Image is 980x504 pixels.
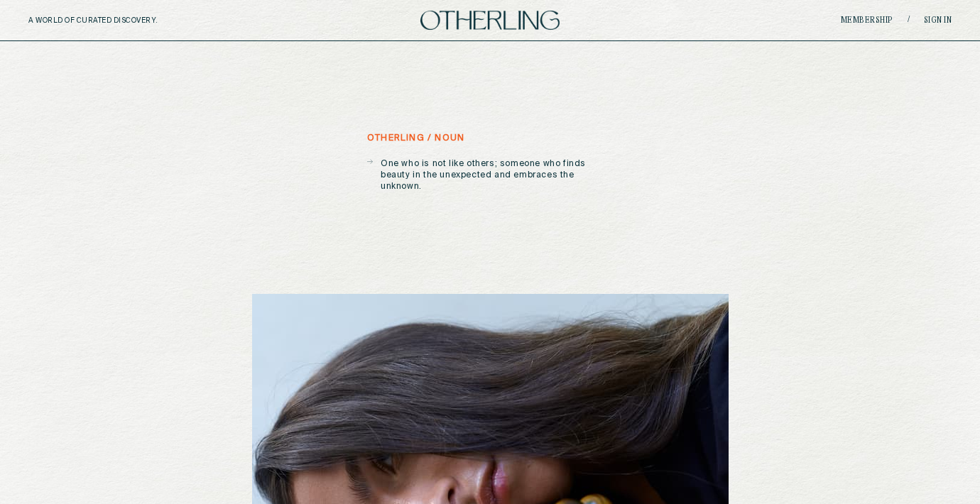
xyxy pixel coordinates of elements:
img: logo [420,11,560,30]
a: Membership [841,16,893,25]
a: Sign in [924,16,952,25]
h5: A WORLD OF CURATED DISCOVERY. [28,16,219,25]
span: / [908,15,910,26]
p: One who is not like others; someone who finds beauty in the unexpected and embraces the unknown. [381,158,613,192]
h5: otherling / noun [367,133,464,143]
